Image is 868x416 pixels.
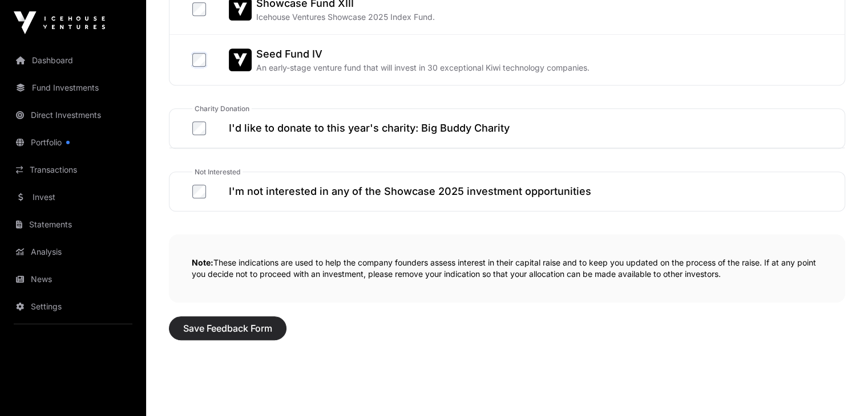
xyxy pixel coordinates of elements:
[192,2,206,16] input: Showcase Fund XIIIShowcase Fund XIIIIcehouse Ventures Showcase 2025 Index Fund.
[229,48,252,71] img: Seed Fund IV
[9,157,137,182] a: Transactions
[192,168,243,177] span: Not Interested
[256,11,435,23] p: Icehouse Ventures Showcase 2025 Index Fund.
[9,103,137,128] a: Direct Investments
[14,11,105,34] img: Icehouse Ventures Logo
[9,48,137,73] a: Dashboard
[9,75,137,100] a: Fund Investments
[9,239,137,264] a: Analysis
[169,316,286,340] button: Save Feedback Form
[9,212,137,237] a: Statements
[192,104,252,113] span: Charity Donation
[192,185,206,198] input: I'm not interested in any of the Showcase 2025 investment opportunities
[9,294,137,319] a: Settings
[183,321,272,335] span: Save Feedback Form
[169,234,845,303] p: These indications are used to help the company founders assess interest in their capital raise an...
[192,258,213,267] strong: Note:
[9,185,137,210] a: Invest
[9,130,137,155] a: Portfolio
[229,120,510,136] h2: I'd like to donate to this year's charity: Big Buddy Charity
[192,53,206,67] input: Seed Fund IVSeed Fund IVAn early-stage venture fund that will invest in 30 exceptional Kiwi techn...
[229,183,591,199] h2: I'm not interested in any of the Showcase 2025 investment opportunities
[192,121,206,135] input: I'd like to donate to this year's charity: Big Buddy Charity
[256,46,590,62] h2: Seed Fund IV
[811,361,868,416] iframe: Chat Widget
[9,267,137,292] a: News
[256,62,590,74] p: An early-stage venture fund that will invest in 30 exceptional Kiwi technology companies.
